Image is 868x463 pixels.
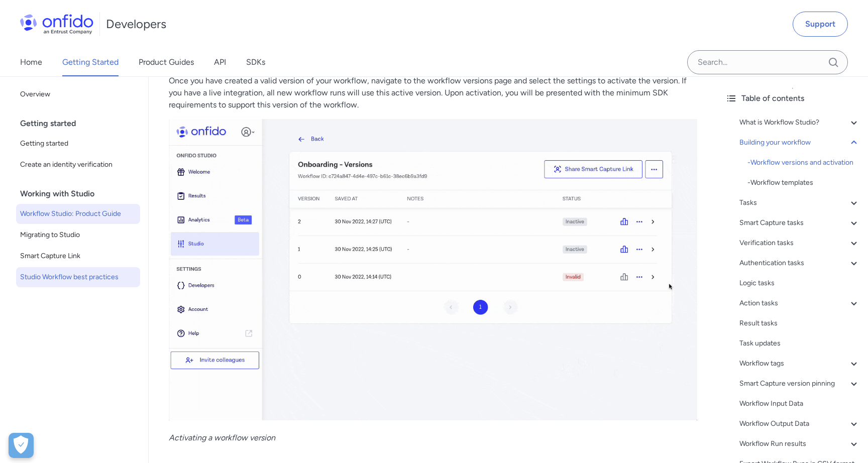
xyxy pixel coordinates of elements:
[20,113,144,134] div: Getting started
[20,14,93,34] img: Onfido Logo
[16,84,140,104] a: Overview
[739,398,860,410] a: Workflow Input Data
[687,50,848,74] input: Onfido search input field
[20,88,136,100] span: Overview
[739,277,860,289] a: Logic tasks
[725,92,860,104] div: Table of contents
[739,297,860,309] a: Action tasks
[747,157,860,169] div: - Workflow versions and activation
[747,177,860,189] div: - Workflow templates
[169,119,697,420] img: Workflow activation
[739,317,860,329] a: Result tasks
[739,117,860,129] a: What is Workflow Studio?
[214,48,226,76] a: API
[739,237,860,249] a: Verification tasks
[16,267,140,287] a: Studio Workflow best practices
[169,75,697,111] p: Once you have created a valid version of your workflow, navigate to the workflow versions page an...
[739,358,860,370] a: Workflow tags
[747,157,860,169] a: -Workflow versions and activation
[739,337,860,350] a: Task updates
[16,225,140,245] a: Migrating to Studio
[793,12,848,37] a: Support
[20,250,136,262] span: Smart Capture Link
[9,433,34,458] button: Open Preferences
[9,433,34,458] div: Cookie Preferences
[739,137,860,149] a: Building your workflow
[739,257,860,269] a: Authentication tasks
[169,433,275,442] em: Activating a workflow version
[16,246,140,266] a: Smart Capture Link
[20,184,144,204] div: Working with Studio
[739,197,860,209] a: Tasks
[106,16,166,32] h1: Developers
[20,159,136,171] span: Create an identity verification
[739,378,860,390] a: Smart Capture version pinning
[62,48,119,76] a: Getting Started
[20,138,136,150] span: Getting started
[16,155,140,175] a: Create an identity verification
[739,217,860,229] a: Smart Capture tasks
[16,204,140,224] a: Workflow Studio: Product Guide
[20,271,136,283] span: Studio Workflow best practices
[739,438,860,450] a: Workflow Run results
[20,48,42,76] a: Home
[16,134,140,154] a: Getting started
[20,208,136,220] span: Workflow Studio: Product Guide
[139,48,194,76] a: Product Guides
[20,229,136,241] span: Migrating to Studio
[747,177,860,189] a: -Workflow templates
[739,418,860,430] a: Workflow Output Data
[246,48,265,76] a: SDKs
